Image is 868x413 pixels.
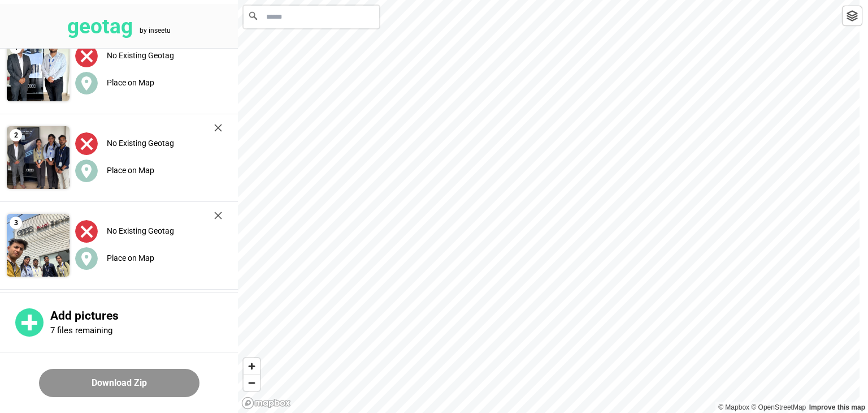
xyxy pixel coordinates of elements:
[7,126,70,189] img: 9k=
[107,139,174,148] label: No Existing Geotag
[39,369,199,397] button: Download Zip
[244,6,379,28] input: Search
[718,403,749,411] a: Mapbox
[847,10,858,21] img: toggleLayer
[244,375,260,391] span: Zoom out
[244,375,260,391] button: Zoom out
[107,78,154,87] label: Place on Map
[50,309,238,323] p: Add pictures
[7,214,70,277] img: 2Q==
[140,27,171,35] tspan: by inseetu
[107,51,174,60] label: No Existing Geotag
[809,403,865,411] a: Map feedback
[751,403,806,411] a: OpenStreetMap
[107,253,154,263] label: Place on Map
[75,45,98,67] img: uploadImagesAlt
[7,38,70,101] img: 9k=
[107,226,174,235] label: No Existing Geotag
[10,217,22,229] span: 3
[244,358,260,375] button: Zoom in
[107,166,154,175] label: Place on Map
[75,132,98,155] img: uploadImagesAlt
[214,212,222,220] img: cross
[67,14,133,38] tspan: geotag
[214,124,222,132] img: cross
[50,325,112,335] p: 7 files remaining
[75,220,98,243] img: uploadImagesAlt
[10,129,22,141] span: 2
[241,397,291,410] a: Mapbox logo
